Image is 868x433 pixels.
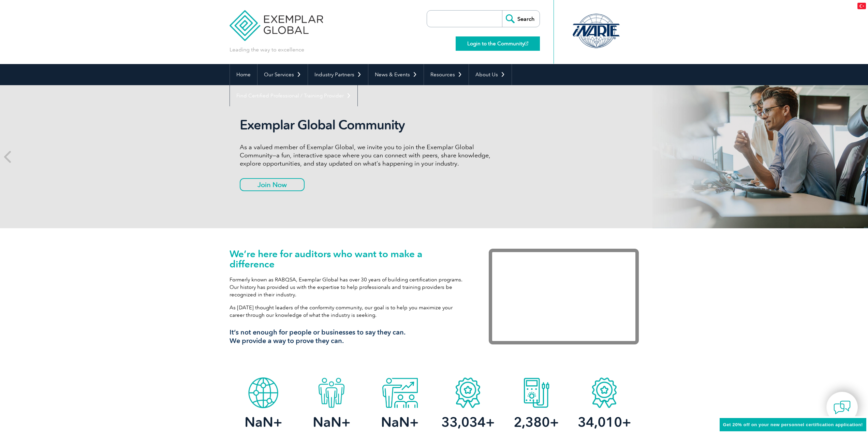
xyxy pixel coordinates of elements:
a: Join Now [240,178,305,191]
img: contact-chat.png [834,399,851,416]
p: Formerly known as RABQSA, Exemplar Global has over 30 years of building certification programs. O... [230,276,468,298]
span: 2,380 [514,414,550,430]
img: open_square.png [525,42,528,45]
input: Search [502,11,540,27]
span: 33,034 [441,414,486,430]
p: Leading the way to excellence [230,46,304,53]
a: Our Services [258,64,308,85]
a: Resources [424,64,469,85]
p: As [DATE] thought leaders of the conformity community, our goal is to help you maximize your care... [230,304,468,319]
h2: + [366,417,434,428]
a: News & Events [368,64,424,85]
h2: + [297,417,366,428]
a: Industry Partners [308,64,368,85]
span: 34,010 [578,414,622,430]
a: Find Certified Professional / Training Provider [230,85,357,106]
a: Login to the Community [456,36,540,51]
span: NaN [245,414,273,430]
span: NaN [313,414,341,430]
iframe: Exemplar Global: Working together to make a difference [489,249,639,344]
h2: + [434,417,502,428]
a: Home [230,64,257,85]
h3: It’s not enough for people or businesses to say they can. We provide a way to prove they can. [230,328,468,345]
h2: + [502,417,570,428]
h1: We’re here for auditors who want to make a difference [230,249,468,269]
span: Get 20% off on your new personnel certification application! [723,422,863,427]
a: About Us [469,64,512,85]
p: As a valued member of Exemplar Global, we invite you to join the Exemplar Global Community—a fun,... [240,143,496,168]
img: tr [857,3,866,9]
span: NaN [381,414,410,430]
h2: Exemplar Global Community [240,117,496,133]
h2: + [570,417,638,428]
h2: + [230,417,298,428]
